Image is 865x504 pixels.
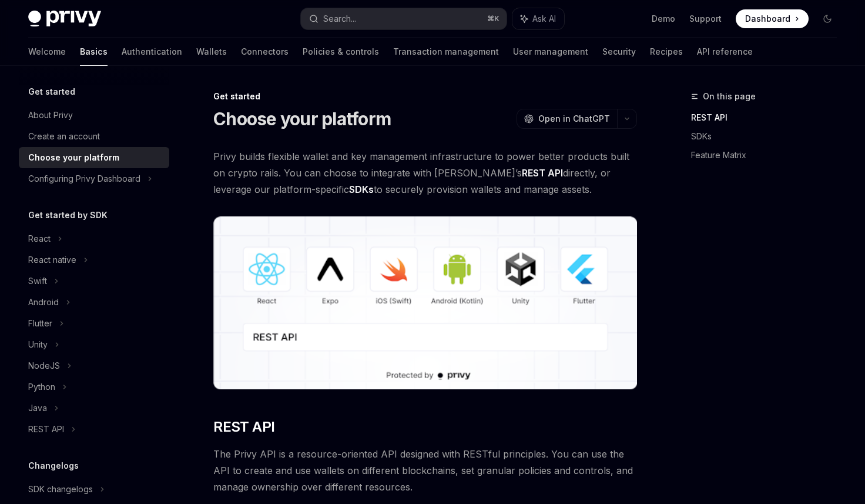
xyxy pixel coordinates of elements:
[28,172,140,186] div: Configuring Privy Dashboard
[28,129,100,143] div: Create an account
[28,422,64,436] div: REST API
[303,38,379,66] a: Policies & controls
[213,446,637,495] span: The Privy API is a resource-oriented API designed with RESTful principles. You can use the API to...
[213,108,391,129] h1: Choose your platform
[28,482,93,496] div: SDK changelogs
[650,38,683,66] a: Recipes
[28,38,66,66] a: Welcome
[323,12,356,26] div: Search...
[393,38,499,66] a: Transaction management
[652,13,675,25] a: Demo
[28,108,73,122] div: About Privy
[745,13,790,25] span: Dashboard
[28,338,48,352] div: Unity
[532,13,556,25] span: Ask AI
[196,38,227,66] a: Wallets
[28,85,75,99] h5: Get started
[703,89,756,104] span: On this page
[28,359,60,373] div: NodeJS
[512,8,564,29] button: Ask AI
[213,216,637,389] img: images/Platform2.png
[349,183,374,195] strong: SDKs
[28,316,52,331] div: Flutter
[691,108,846,127] a: REST API
[241,38,289,66] a: Connectors
[28,253,76,267] div: React native
[28,295,59,309] div: Android
[19,147,169,168] a: Choose your platform
[28,208,108,222] h5: Get started by SDK
[301,8,507,29] button: Search...⌘K
[736,9,809,28] a: Dashboard
[28,11,101,27] img: dark logo
[517,109,617,129] button: Open in ChatGPT
[213,148,637,198] span: Privy builds flexible wallet and key management infrastructure to power better products built on ...
[213,91,637,102] div: Get started
[691,127,846,146] a: SDKs
[538,113,610,125] span: Open in ChatGPT
[513,38,588,66] a: User management
[28,232,51,246] div: React
[19,126,169,147] a: Create an account
[689,13,722,25] a: Support
[697,38,753,66] a: API reference
[28,151,119,165] div: Choose your platform
[602,38,636,66] a: Security
[28,401,47,415] div: Java
[28,274,47,288] div: Swift
[80,38,108,66] a: Basics
[522,167,563,179] strong: REST API
[213,418,274,436] span: REST API
[487,14,499,24] span: ⌘ K
[28,459,79,473] h5: Changelogs
[691,146,846,165] a: Feature Matrix
[818,9,837,28] button: Toggle dark mode
[28,380,55,394] div: Python
[19,105,169,126] a: About Privy
[122,38,182,66] a: Authentication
